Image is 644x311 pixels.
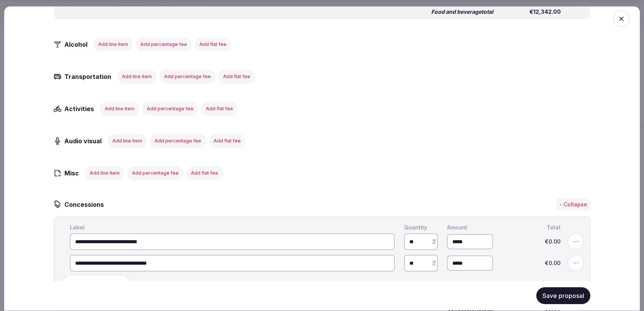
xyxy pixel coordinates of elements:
[117,70,156,83] button: Add line item
[61,136,109,146] h3: Audio visual
[61,169,87,178] h3: Misc
[61,104,102,113] h3: Activities
[108,134,147,148] button: Add line item
[445,280,495,288] div: Subtotal
[195,38,231,51] button: Add flat fee
[136,38,192,51] button: Add percentage fee
[209,134,245,148] button: Add flat fee
[219,70,255,83] button: Add flat fee
[127,166,183,180] button: Add percentage fee
[85,166,124,180] button: Add line item
[556,198,590,211] button: - Collapse
[61,40,95,49] h3: Alcohol
[502,239,560,245] span: €0.00
[536,288,590,304] button: Save proposal
[502,261,560,266] span: €0.00
[61,72,119,81] h3: Transportation
[142,102,198,116] button: Add percentage fee
[445,224,495,232] div: Amount
[68,224,396,232] div: Label
[77,280,123,288] div: Add Concessions
[150,134,206,148] button: Add percentage fee
[402,224,439,232] div: Quantity
[501,224,562,232] div: Total
[201,102,238,116] button: Add flat fee
[61,200,112,209] h3: Concessions
[62,275,130,293] button: Add Concessions
[186,166,223,180] button: Add flat fee
[94,38,133,51] button: Add line item
[100,102,139,116] button: Add line item
[159,70,215,83] button: Add percentage fee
